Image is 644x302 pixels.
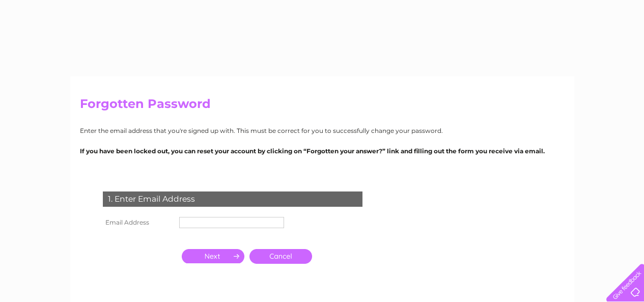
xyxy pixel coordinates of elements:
[100,214,177,231] th: Email Address
[80,146,565,156] p: If you have been locked out, you can reset your account by clicking on “Forgotten your answer?” l...
[80,126,565,135] p: Enter the email address that you're signed up with. This must be correct for you to successfully ...
[249,249,312,264] a: Cancel
[80,97,565,116] h2: Forgotten Password
[103,191,362,207] div: 1. Enter Email Address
